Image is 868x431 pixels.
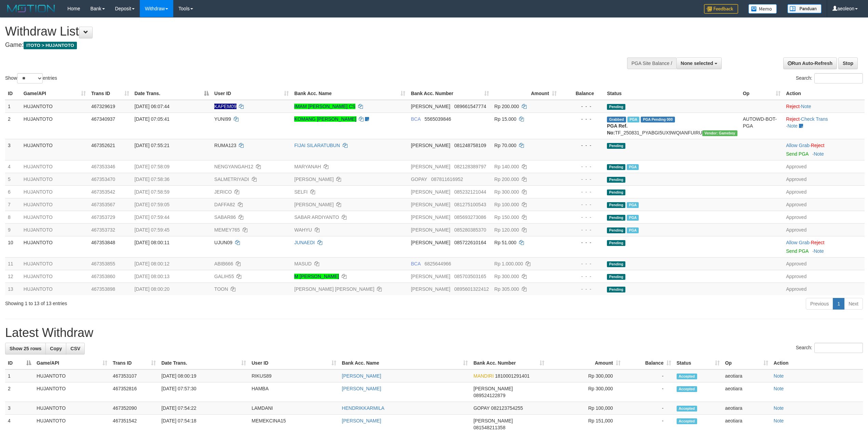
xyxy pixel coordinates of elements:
[5,73,57,83] label: Show entries
[604,87,740,100] th: Status
[10,346,41,351] span: Show 25 rows
[135,286,169,292] span: [DATE] 08:00:20
[5,87,21,100] th: ID
[702,130,737,136] span: Vendor URL: https://payment21.1velocity.biz
[5,160,21,173] td: 4
[607,240,625,246] span: Pending
[814,343,863,353] input: Search:
[547,369,623,382] td: Rp 300,000
[806,298,833,310] a: Previous
[34,402,110,415] td: HUJANTOTO
[89,87,132,100] th: Trans ID: activate to sort column ascending
[473,373,493,379] span: MANDIRI
[21,185,89,198] td: HUJANTOTO
[787,123,798,129] a: Note
[5,402,34,415] td: 3
[454,104,486,109] span: Copy 089661547774 to clipboard
[454,202,486,207] span: Copy 081275100543 to clipboard
[135,116,169,122] span: [DATE] 07:05:41
[5,211,21,223] td: 8
[294,143,340,148] a: FIJAI SILARATUBUN
[5,223,21,236] td: 9
[494,214,519,220] span: Rp 150.000
[623,402,674,415] td: -
[21,223,89,236] td: HUJANTOTO
[607,117,626,122] span: Grabbed
[722,382,771,402] td: aeotiara
[454,189,486,195] span: Copy 085232121044 to clipboard
[607,104,625,110] span: Pending
[627,164,639,170] span: Marked by aeotiara
[494,261,523,266] span: Rp 1.000.000
[677,418,697,424] span: Accepted
[91,227,115,233] span: 467353732
[740,87,784,100] th: Op: activate to sort column ascending
[801,116,828,122] a: Check Trans
[214,240,232,245] span: UJUN09
[674,357,722,369] th: Status: activate to sort column ascending
[454,240,486,245] span: Copy 085722610164 to clipboard
[562,163,602,170] div: - - -
[342,405,384,411] a: HENDRIKKARMILA
[494,286,519,292] span: Rp 305.000
[473,425,505,430] span: Copy 081548211358 to clipboard
[492,87,559,100] th: Amount: activate to sort column ascending
[838,57,858,69] a: Stop
[411,202,450,207] span: [PERSON_NAME]
[21,283,89,295] td: HUJANTOTO
[135,261,169,266] span: [DATE] 08:00:12
[135,189,169,195] span: [DATE] 07:58:59
[5,42,572,49] h4: Game:
[34,369,110,382] td: HUJANTOTO
[294,274,339,279] a: M [PERSON_NAME]
[24,42,77,49] span: ITOTO > HUJANTOTO
[494,189,519,195] span: Rp 300.000
[677,406,697,412] span: Accepted
[424,116,451,122] span: Copy 5565039846 to clipboard
[562,286,602,292] div: - - -
[562,260,602,267] div: - - -
[135,143,169,148] span: [DATE] 07:55:21
[676,57,722,69] button: None selected
[21,236,89,257] td: HUJANTOTO
[627,202,639,208] span: Marked by aeotiara
[70,346,80,351] span: CSV
[5,297,356,307] div: Showing 1 to 13 of 13 entries
[424,261,451,266] span: Copy 6825644966 to clipboard
[431,177,463,182] span: Copy 087811616952 to clipboard
[214,227,240,233] span: MEMEY765
[34,357,110,369] th: Game/API: activate to sort column ascending
[562,142,602,149] div: - - -
[547,402,623,415] td: Rp 100,000
[66,343,85,354] a: CSV
[5,283,21,295] td: 13
[21,257,89,270] td: HUJANTOTO
[91,116,115,122] span: 467340937
[562,239,602,246] div: - - -
[704,4,738,14] img: Feedback.jpg
[5,369,34,382] td: 1
[783,198,865,211] td: Approved
[783,185,865,198] td: Approved
[21,173,89,185] td: HUJANTOTO
[494,240,517,245] span: Rp 51.000
[214,104,236,109] span: Nama rekening ada tanda titik/strip, harap diedit
[411,143,450,148] span: [PERSON_NAME]
[783,160,865,173] td: Approved
[623,382,674,402] td: -
[214,261,233,266] span: ABIB666
[294,189,308,195] a: SELFI
[135,164,169,169] span: [DATE] 07:58:09
[249,402,339,415] td: LAMDANI
[562,188,602,195] div: - - -
[294,164,321,169] a: MARYANAH
[5,139,21,160] td: 3
[641,117,675,122] span: PGA Pending
[494,274,519,279] span: Rp 300.000
[783,257,865,270] td: Approved
[607,215,625,221] span: Pending
[607,143,625,149] span: Pending
[783,211,865,223] td: Approved
[607,164,625,170] span: Pending
[21,160,89,173] td: HUJANTOTO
